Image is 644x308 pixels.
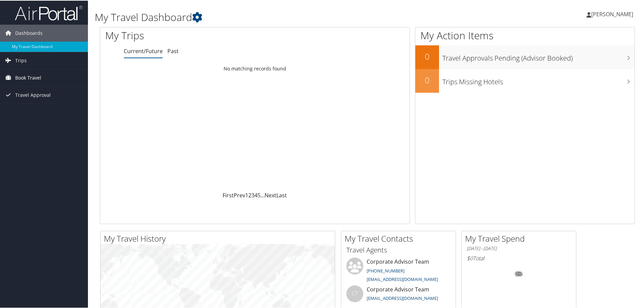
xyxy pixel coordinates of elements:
[124,47,163,54] a: Current/Future
[415,45,635,68] a: 0Travel Approvals Pending (Advisor Booked)
[367,267,405,273] a: [PHONE_NUMBER]
[260,191,264,198] span: …
[346,285,363,302] div: CT
[467,254,571,261] h6: Total
[223,191,234,198] a: First
[167,47,179,54] a: Past
[367,294,438,301] a: [EMAIL_ADDRESS][DOMAIN_NAME]
[415,68,635,92] a: 0Trips Missing Hotels
[257,191,260,198] a: 5
[95,9,458,24] h1: My Travel Dashboard
[343,257,454,285] li: Corporate Advisor Team
[234,191,245,198] a: Prev
[245,191,248,198] a: 1
[276,191,287,198] a: Last
[591,10,633,17] span: [PERSON_NAME]
[415,28,635,42] h1: My Action Items
[15,24,43,41] span: Dashboards
[442,73,635,86] h3: Trips Missing Hotels
[254,191,257,198] a: 4
[346,245,451,254] h3: Travel Agents
[367,276,438,282] a: [EMAIL_ADDRESS][DOMAIN_NAME]
[415,50,439,62] h2: 0
[516,271,522,276] tspan: 0%
[465,232,576,244] h2: My Travel Spend
[467,254,473,261] span: $0
[264,191,276,198] a: Next
[586,3,640,24] a: [PERSON_NAME]
[442,49,635,62] h3: Travel Approvals Pending (Advisor Booked)
[15,69,41,86] span: Book Travel
[15,86,51,103] span: Travel Approval
[343,285,454,307] li: Corporate Advisor Team
[105,28,276,42] h1: My Trips
[251,191,254,198] a: 3
[345,232,456,244] h2: My Travel Contacts
[15,4,83,20] img: airportal-logo.png
[415,74,439,85] h2: 0
[104,232,335,244] h2: My Travel History
[248,191,251,198] a: 2
[467,245,571,251] h6: [DATE] - [DATE]
[15,51,27,68] span: Trips
[100,62,410,74] td: No matching records found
